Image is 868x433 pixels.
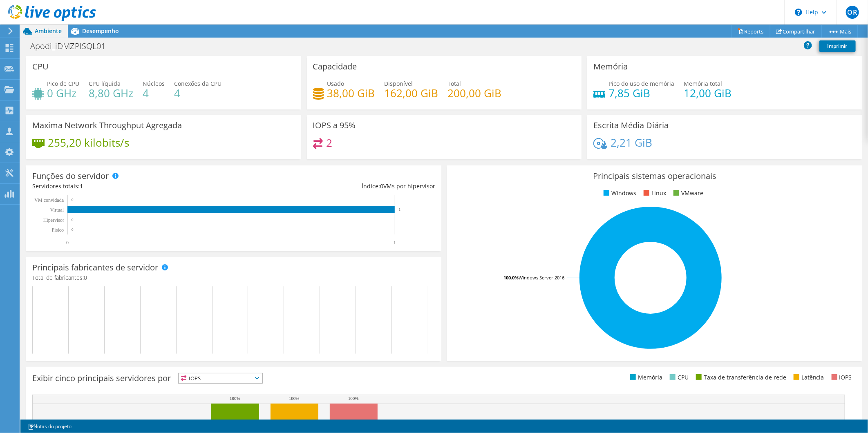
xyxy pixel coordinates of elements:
[608,89,674,98] h4: 7,85 GiB
[448,89,502,98] h4: 200,00 GiB
[684,89,732,98] h4: 12,00 GiB
[52,227,64,233] tspan: Físico
[313,62,357,71] h3: Capacidade
[289,396,300,401] text: 100%
[174,80,221,87] span: Conexões da CPU
[80,182,83,190] span: 1
[394,240,396,246] text: 1
[179,373,262,383] span: IOPS
[234,182,435,191] div: Índice: VMs por hipervisor
[326,138,332,147] h4: 2
[385,89,438,98] h4: 162,00 GiB
[795,9,802,16] svg: \n
[731,25,770,38] a: Reports
[174,89,221,98] h4: 4
[230,396,240,401] text: 100%
[792,373,824,382] li: Latência
[34,197,64,203] text: VM convidada
[453,172,856,181] h3: Principais sistemas operacionais
[770,25,822,38] a: Compartilhar
[593,62,628,71] h3: Memória
[47,89,79,98] h4: 0 GHz
[84,274,87,281] span: 0
[602,189,636,198] li: Windows
[819,40,856,52] a: Imprimir
[32,62,49,71] h3: CPU
[608,80,674,87] span: Pico do uso de memória
[671,189,703,198] li: VMware
[830,373,852,382] li: IOPS
[27,42,118,51] h1: Apodi_iDMZPISQL01
[611,138,652,147] h4: 2,21 GiB
[43,217,64,223] text: Hipervisor
[448,80,461,87] span: Total
[48,138,129,147] h4: 255,20 kilobits/s
[143,89,165,98] h4: 4
[89,89,133,98] h4: 8,80 GHz
[50,207,64,213] text: Virtual
[642,189,666,198] li: Linux
[47,80,79,87] span: Pico de CPU
[143,80,165,87] span: Núcleos
[22,421,77,431] a: Notas do projeto
[519,275,564,281] tspan: Windows Server 2016
[380,182,383,190] span: 0
[313,121,356,130] h3: IOPS a 95%
[32,263,158,272] h3: Principais fabricantes de servidor
[821,25,858,38] a: Mais
[72,218,74,222] text: 0
[35,27,62,35] span: Ambiente
[385,80,413,87] span: Disponível
[32,182,234,191] div: Servidores totais:
[668,373,689,382] li: CPU
[399,208,401,212] text: 1
[32,172,109,181] h3: Funções do servidor
[593,121,669,130] h3: Escrita Média Diária
[66,240,69,246] text: 0
[503,275,519,281] tspan: 100.0%
[684,80,722,87] span: Memória total
[628,373,662,382] li: Memória
[82,27,119,35] span: Desempenho
[694,373,786,382] li: Taxa de transferência de rede
[72,198,74,202] text: 0
[89,80,121,87] span: CPU líquida
[327,80,345,87] span: Usado
[348,396,359,401] text: 100%
[32,121,182,130] h3: Maxima Network Throughput Agregada
[72,228,74,232] text: 0
[32,273,435,282] h4: Total de fabricantes:
[846,6,859,19] span: OR
[327,89,375,98] h4: 38,00 GiB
